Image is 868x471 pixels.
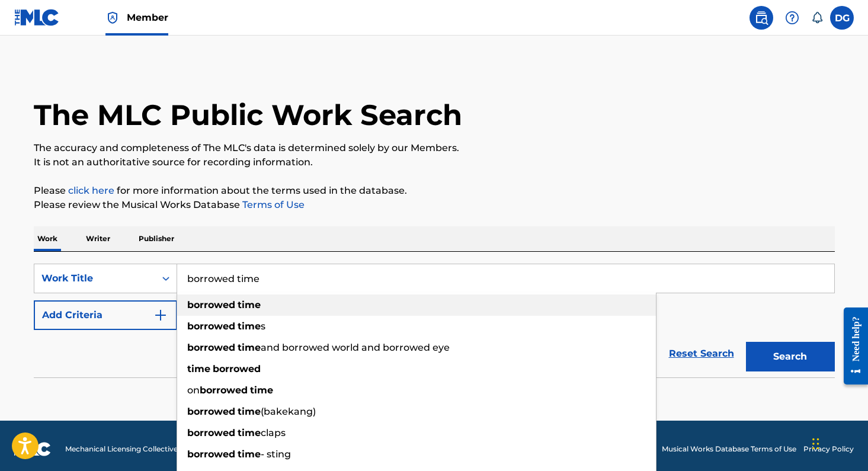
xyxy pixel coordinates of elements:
strong: time [238,427,261,438]
img: MLC Logo [14,9,60,26]
div: Work Title [41,271,148,286]
a: Public Search [750,6,773,30]
strong: time [238,448,261,460]
p: The accuracy and completeness of The MLC's data is determined solely by our Members. [34,141,835,155]
strong: borrowed [213,363,261,374]
div: Drag [812,426,819,462]
img: Top Rightsholder [105,11,120,25]
a: Musical Works Database Terms of Use [662,444,796,454]
a: Terms of Use [240,199,305,210]
a: Reset Search [663,341,740,367]
span: Mechanical Licensing Collective © 2025 [65,444,203,454]
strong: borrowed [187,342,235,353]
strong: borrowed [187,406,235,417]
p: Please review the Musical Works Database [34,198,835,212]
p: Work [34,226,61,251]
strong: time [250,385,273,396]
iframe: Resource Center [835,296,868,397]
form: Search Form [34,264,835,377]
strong: time [238,321,261,332]
img: 9d2ae6d4665cec9f34b9.svg [153,308,168,322]
strong: borrowed [200,385,248,396]
strong: borrowed [187,448,235,460]
h1: The MLC Public Work Search [34,97,462,133]
button: Add Criteria [34,300,177,330]
p: Publisher [135,226,178,251]
strong: borrowed [187,299,235,310]
div: Notifications [811,12,823,24]
a: Privacy Policy [803,444,854,454]
span: claps [261,427,286,438]
span: - sting [261,448,291,460]
p: It is not an authoritative source for recording information. [34,155,835,169]
strong: time [238,342,261,353]
strong: time [238,406,261,417]
strong: time [187,363,210,374]
a: click here [68,185,114,196]
span: and borrowed world and borrowed eye [261,342,450,353]
p: Writer [82,226,114,251]
img: help [785,11,799,25]
strong: time [238,299,261,310]
div: User Menu [830,6,854,30]
img: search [754,11,768,25]
div: Help [780,6,804,30]
span: on [187,385,200,396]
span: Member [127,11,168,24]
iframe: Chat Widget [809,414,868,471]
p: Please for more information about the terms used in the database. [34,184,835,198]
span: (bakekang) [261,406,316,417]
button: Search [746,342,835,371]
strong: borrowed [187,321,235,332]
span: s [261,321,265,332]
strong: borrowed [187,427,235,438]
